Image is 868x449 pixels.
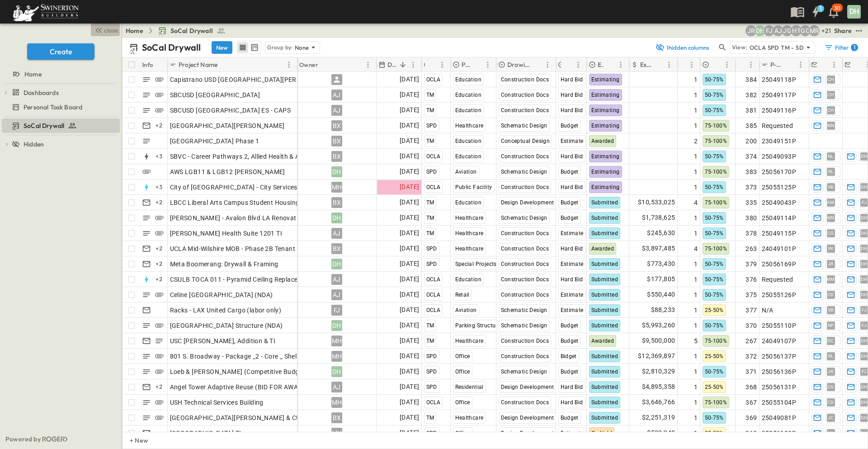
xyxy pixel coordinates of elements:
div: Anthony Jimenez (anthony.jimenez@swinerton.com) [773,25,783,36]
span: Estimating [591,92,620,98]
span: [DATE] [400,74,419,85]
span: TM [426,215,434,221]
span: 1 [694,213,698,222]
div: BX [331,197,342,208]
span: close [104,26,118,35]
span: SPD [426,123,437,129]
span: Requested [762,275,793,284]
span: Healthcare [455,215,484,221]
button: Sort [654,60,664,70]
a: SoCal Drywall [158,26,226,35]
span: AWS LGB11 & LGB12 [PERSON_NAME] [170,167,285,176]
div: Daryll Hayward (daryll.hayward@swinerton.com) [755,25,765,36]
span: Healthcare [455,246,484,252]
span: 23049151P [762,137,797,146]
span: SBVC - Career Pathways 2, Allied Health & Aeronautics Bldg's [170,152,350,161]
span: 335 [745,198,757,207]
span: 50-75% [705,153,724,160]
div: Personal Task Boardtest [2,100,120,114]
div: + 3 [154,182,165,193]
span: NL [828,156,834,156]
span: 1 [694,275,698,284]
div: Share [834,26,852,35]
span: 50-75% [705,92,724,98]
span: $177,805 [647,274,675,284]
span: [DATE] [400,197,419,208]
span: [DATE] [400,120,419,131]
span: 1 [694,183,698,192]
span: 50-75% [705,276,724,283]
span: TM [426,230,434,236]
a: Dashboards [12,86,118,99]
span: WN [827,125,835,126]
span: Special Projects [455,261,497,267]
span: OCLA [426,276,441,283]
p: 30 [834,5,840,12]
a: Home [126,26,143,35]
span: 25056169P [762,260,797,269]
div: Jorge Garcia (jorgarcia@swinerton.com) [782,25,793,36]
span: OCLA [426,292,441,298]
span: 75-100% [705,246,727,252]
span: 4 [694,198,698,207]
span: Submitted [591,230,618,236]
span: $773,430 [647,259,675,269]
span: Education [455,107,482,113]
span: CH [827,95,834,95]
button: Sort [785,60,795,70]
span: 1 [694,152,698,161]
button: Sort [563,60,573,70]
span: $3,897,485 [642,243,675,254]
div: Meghana Raj (meghana.raj@swinerton.com) [809,25,820,36]
span: Construction Docs [501,76,549,83]
span: [DATE] [400,259,419,269]
span: 24049101P [762,244,797,253]
span: CG [827,233,834,233]
span: 1 [694,121,698,130]
button: Menu [573,59,584,70]
button: Menu [542,59,553,70]
span: 373 [745,183,757,192]
span: 75-100% [705,123,727,129]
span: Education [455,138,482,144]
div: + 2 [154,197,165,208]
p: + 21 [821,26,830,35]
span: Education [455,92,482,98]
span: Conceptual Design [501,138,550,144]
span: Construction Docs [501,292,549,298]
div: Filter [824,43,858,52]
span: Estimate [561,230,584,236]
span: Estimating [591,76,620,83]
p: Estimate Status [598,60,604,69]
p: None [295,43,309,52]
div: + 2 [154,259,165,269]
span: [DATE] [400,90,419,100]
div: AJ [331,228,342,239]
span: Schematic Design [501,215,547,221]
span: [DATE] [400,105,419,115]
span: 25049115P [762,229,797,238]
div: table view [236,41,261,54]
div: Haaris Tahmas (haaris.tahmas@swinerton.com) [791,25,802,36]
div: SoCal Drywalltest [2,118,120,133]
div: DH [331,166,342,177]
button: kanban view [249,42,260,53]
span: 382 [745,90,757,99]
span: 50-75% [705,184,724,190]
div: AJ [331,90,342,100]
div: BX [331,120,342,131]
span: Hard Bid [561,107,583,113]
span: Dashboards [24,88,59,97]
span: 75-100% [705,169,727,175]
div: DH [847,5,861,19]
span: Estimating [591,107,620,113]
span: Education [455,276,482,283]
span: [GEOGRAPHIC_DATA] Phase 1 [170,137,259,146]
div: + 2 [154,243,165,254]
span: $10,533,025 [638,197,675,208]
span: 25055126P [762,290,797,299]
span: SPD [426,169,437,175]
span: 2 [694,137,698,146]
